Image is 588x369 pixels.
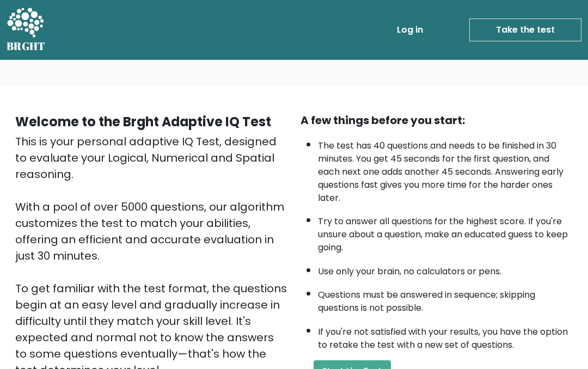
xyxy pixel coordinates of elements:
[301,112,573,128] div: A few things before you start:
[318,260,573,278] li: Use only your brain, no calculators or pens.
[15,113,271,131] b: Welcome to the Brght Adaptive IQ Test
[318,283,573,315] li: Questions must be answered in sequence; skipping questions is not possible.
[7,40,46,53] h5: BRGHT
[469,19,581,41] a: Take the test
[393,19,427,41] a: Log in
[318,210,573,254] li: Try to answer all questions for the highest score. If you're unsure about a question, make an edu...
[7,4,46,56] a: BRGHT
[318,320,573,352] li: If you're not satisfied with your results, you have the option to retake the test with a new set ...
[318,134,573,205] li: The test has 40 questions and needs to be finished in 30 minutes. You get 45 seconds for the firs...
